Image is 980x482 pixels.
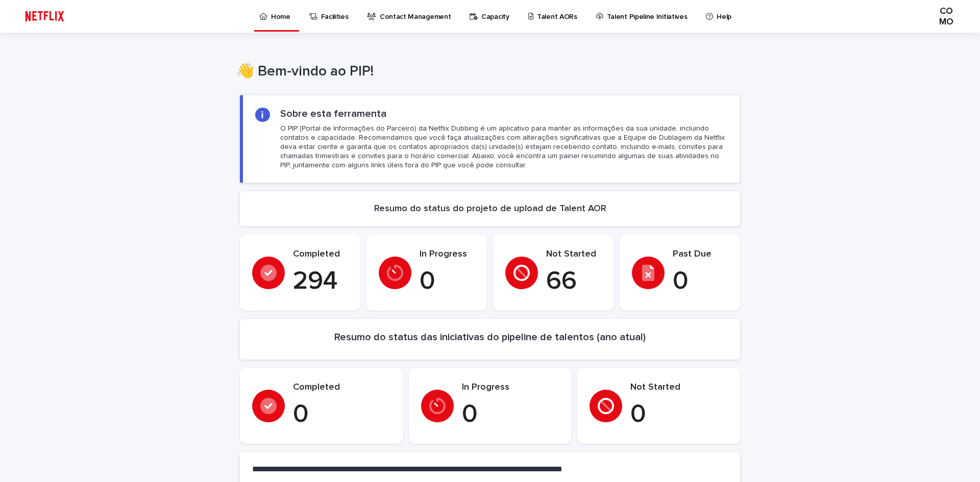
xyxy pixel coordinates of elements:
p: Completed [293,382,390,393]
p: In Progress [462,382,559,393]
img: ifQbXi3ZQGMSEF7WDB7W [20,6,69,27]
p: 0 [630,399,728,430]
p: Not Started [546,249,601,260]
p: 294 [293,266,348,297]
p: Completed [293,249,348,260]
p: 66 [546,266,601,297]
font: COMO [939,7,953,27]
font: 👋 Bem-vindo ao PIP! [236,64,374,79]
p: 0 [673,266,728,297]
font: Resumo do status das iniciativas do pipeline de talentos (ano atual) [334,332,646,342]
p: 0 [293,399,390,430]
p: Past Due [673,249,728,260]
p: In Progress [420,249,475,260]
font: Resumo do status do projeto de upload de Talent AOR [374,204,606,213]
p: 0 [420,266,475,297]
font: O PIP (Portal de Informações do Parceiro) da Netflix Dubbing é um aplicativo para manter as infor... [280,125,725,169]
p: Not Started [630,382,728,393]
p: 0 [462,399,559,430]
font: Sobre esta ferramenta [280,109,386,119]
